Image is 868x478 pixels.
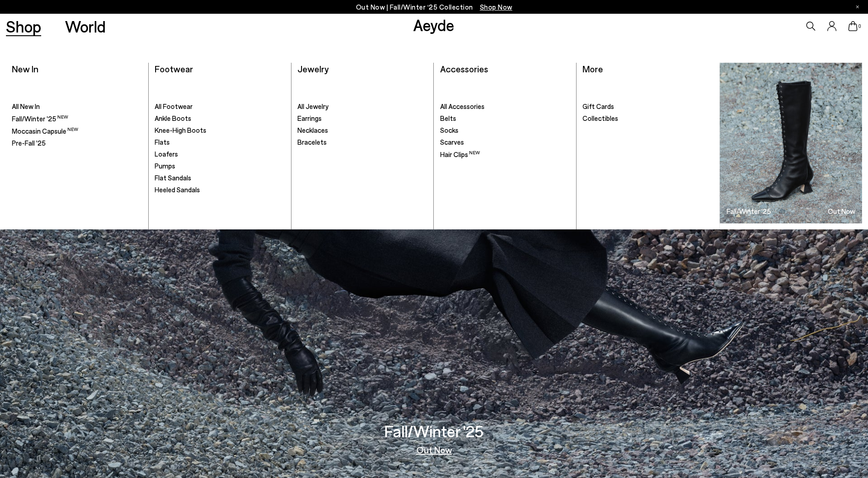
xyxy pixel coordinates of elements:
span: Moccasin Capsule [12,127,78,135]
h3: Out Now [828,208,855,215]
a: More [582,63,603,74]
h3: Fall/Winter '25 [384,423,484,439]
span: Knee-High Boots [155,126,206,134]
span: Earrings [297,114,322,122]
h3: Fall/Winter '25 [727,208,771,215]
a: Heeled Sandals [155,185,285,195]
a: Ankle Boots [155,114,285,123]
a: Earrings [297,114,428,123]
a: Hair Clips [440,150,571,159]
span: All New In [12,102,40,110]
a: Knee-High Boots [155,126,285,135]
a: Loafers [155,150,285,159]
a: Fall/Winter '25 [12,114,142,124]
span: Hair Clips [440,150,480,158]
img: Group_1295_900x.jpg [720,63,862,223]
a: Flat Sandals [155,174,285,183]
span: Loafers [155,150,178,158]
span: Pumps [155,162,175,170]
span: Ankle Boots [155,114,191,122]
span: Flat Sandals [155,174,191,182]
span: Socks [440,126,458,134]
a: Footwear [155,63,193,74]
span: Navigate to /collections/new-in [480,3,512,11]
a: World [65,18,106,34]
a: Jewelry [297,63,329,74]
a: Aeyde [413,15,454,34]
span: Necklaces [297,126,328,134]
a: Pumps [155,162,285,171]
a: Shop [6,18,41,34]
a: All Accessories [440,102,571,111]
span: Scarves [440,138,464,146]
span: Pre-Fall '25 [12,139,46,147]
a: All New In [12,102,142,111]
a: All Jewelry [297,102,428,111]
a: Fall/Winter '25 Out Now [720,63,862,223]
span: All Footwear [155,102,193,110]
span: 0 [857,24,862,29]
a: Flats [155,138,285,147]
a: 0 [848,21,857,31]
span: Heeled Sandals [155,185,200,194]
span: Flats [155,138,170,146]
a: Accessories [440,63,488,74]
span: Bracelets [297,138,327,146]
a: Out Now [416,445,452,454]
span: Collectibles [582,114,618,122]
a: Gift Cards [582,102,713,111]
a: Moccasin Capsule [12,126,142,136]
span: All Jewelry [297,102,329,110]
a: Belts [440,114,571,123]
a: Collectibles [582,114,713,123]
a: Scarves [440,138,571,147]
span: Gift Cards [582,102,614,110]
a: Pre-Fall '25 [12,139,142,148]
a: Bracelets [297,138,428,147]
span: All Accessories [440,102,485,110]
a: Necklaces [297,126,428,135]
a: New In [12,63,38,74]
a: All Footwear [155,102,285,111]
p: Out Now | Fall/Winter ‘25 Collection [356,1,512,13]
span: Belts [440,114,456,122]
span: Fall/Winter '25 [12,114,68,123]
a: Socks [440,126,571,135]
